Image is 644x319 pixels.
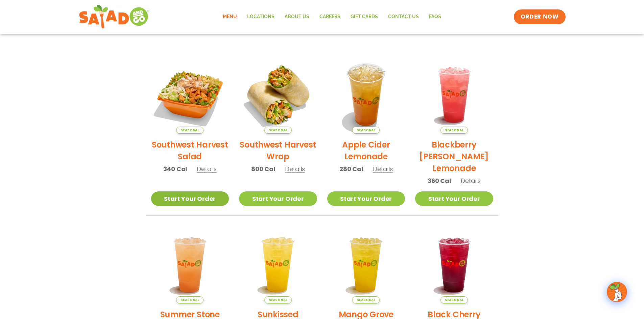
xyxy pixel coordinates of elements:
a: Start Your Order [151,191,229,206]
h2: Southwest Harvest Salad [151,139,229,162]
span: Details [373,165,393,173]
span: Seasonal [352,127,380,134]
span: Seasonal [264,296,292,303]
img: Product photo for Sunkissed Yuzu Lemonade [239,226,317,304]
span: 340 Cal [163,164,187,174]
span: Details [461,177,481,185]
a: ORDER NOW [514,9,565,24]
span: Seasonal [352,296,380,303]
a: Locations [242,9,280,25]
span: ORDER NOW [521,13,558,21]
img: Product photo for Summer Stone Fruit Lemonade [151,226,229,304]
h2: Southwest Harvest Wrap [239,139,317,162]
h2: Blackberry [PERSON_NAME] Lemonade [415,139,493,174]
span: 360 Cal [428,176,451,185]
a: Start Your Order [239,191,317,206]
span: Seasonal [440,127,468,134]
span: Seasonal [264,127,292,134]
a: GIFT CARDS [345,9,383,25]
h2: Apple Cider Lemonade [327,139,405,162]
img: Product photo for Apple Cider Lemonade [327,56,405,134]
span: 800 Cal [251,164,275,174]
a: Start Your Order [415,191,493,206]
img: new-SAG-logo-768×292 [79,3,150,30]
nav: Menu [218,9,446,25]
img: Product photo for Southwest Harvest Salad [151,56,229,134]
span: Seasonal [176,296,204,303]
a: About Us [280,9,314,25]
a: Menu [218,9,242,25]
img: Product photo for Southwest Harvest Wrap [239,56,317,134]
span: Details [285,165,305,173]
a: FAQs [424,9,446,25]
span: 280 Cal [339,164,363,174]
a: Start Your Order [327,191,405,206]
a: Careers [314,9,345,25]
span: Seasonal [440,296,468,303]
img: Product photo for Black Cherry Orchard Lemonade [415,226,493,304]
img: Product photo for Mango Grove Lemonade [327,226,405,304]
a: Contact Us [383,9,424,25]
img: Product photo for Blackberry Bramble Lemonade [415,56,493,134]
img: wpChatIcon [607,283,626,301]
span: Seasonal [176,127,204,134]
span: Details [197,165,217,173]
